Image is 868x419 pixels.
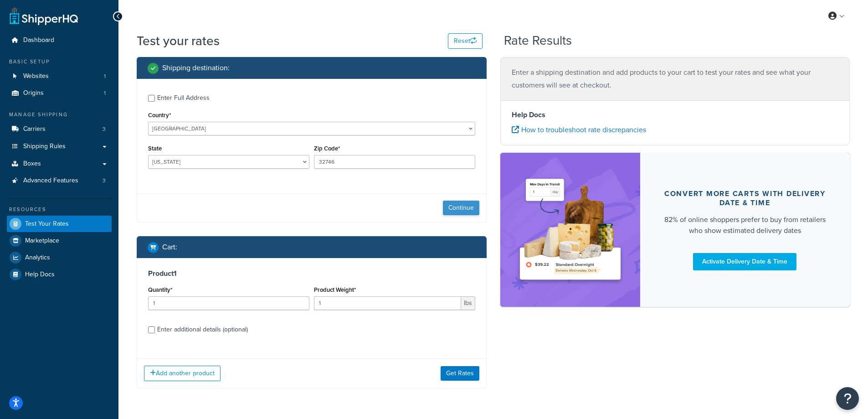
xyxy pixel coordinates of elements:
div: Enter Full Address [157,92,210,104]
a: Shipping Rules [7,138,112,155]
span: Advanced Features [23,177,78,185]
label: Zip Code* [314,145,340,152]
a: Boxes [7,155,112,172]
p: Enter a shipping destination and add products to your cart to test your rates and see what your c... [512,66,839,92]
a: How to troubleshoot rate discrepancies [512,124,646,135]
span: Dashboard [23,36,54,44]
span: Boxes [23,160,41,168]
a: Dashboard [7,32,112,49]
h2: Cart : [162,243,177,251]
button: Get Rates [441,366,479,381]
input: Enter Full Address [148,95,155,102]
span: Marketplace [25,237,59,245]
span: Origins [23,89,44,97]
a: Carriers3 [7,121,112,138]
h3: Product 1 [148,269,475,278]
span: Help Docs [25,271,55,279]
button: Continue [443,201,479,215]
a: Analytics [7,249,112,266]
span: 1 [104,72,106,80]
button: Open Resource Center [836,387,859,410]
h1: Test your rates [137,32,220,50]
h2: Shipping destination : [162,64,230,72]
div: 82% of online shoppers prefer to buy from retailers who show estimated delivery dates [662,214,828,236]
div: Resources [7,206,112,213]
input: 0 [148,296,309,310]
li: Advanced Features [7,172,112,189]
div: Manage Shipping [7,111,112,119]
label: State [148,145,162,152]
span: Test Your Rates [25,220,69,228]
label: Product Weight* [314,286,356,293]
li: Carriers [7,121,112,138]
input: 0.00 [314,296,461,310]
label: Quantity* [148,286,172,293]
span: Carriers [23,125,46,133]
div: Basic Setup [7,58,112,66]
a: Websites1 [7,68,112,85]
li: Websites [7,68,112,85]
a: Advanced Features3 [7,172,112,189]
img: feature-image-ddt-36eae7f7280da8017bfb280eaccd9c446f90b1fe08728e4019434db127062ab4.png [514,166,627,293]
span: Websites [23,72,49,80]
a: Activate Delivery Date & Time [693,253,796,270]
li: Origins [7,85,112,102]
span: 3 [103,125,106,133]
a: Origins1 [7,85,112,102]
h2: Rate Results [504,34,572,48]
button: Reset [448,33,483,49]
label: Country* [148,112,171,119]
a: Marketplace [7,233,112,249]
input: Enter additional details (optional) [148,326,155,333]
span: 1 [104,89,106,97]
h4: Help Docs [512,109,839,120]
div: Enter additional details (optional) [157,323,248,336]
button: Add another product [144,366,221,381]
span: lbs [461,296,475,310]
a: Help Docs [7,266,112,283]
span: Shipping Rules [23,143,66,150]
span: Analytics [25,254,50,262]
span: 3 [103,177,106,185]
a: Test Your Rates [7,216,112,232]
div: Convert more carts with delivery date & time [662,189,828,207]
